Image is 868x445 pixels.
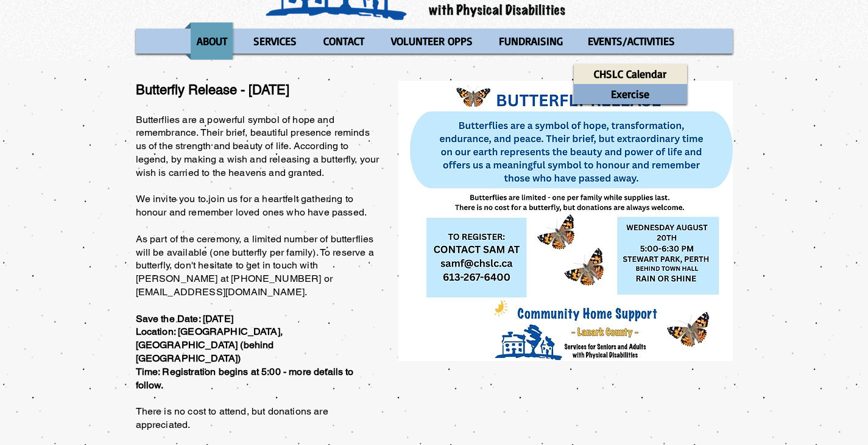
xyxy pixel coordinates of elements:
[379,23,484,60] a: VOLUNTEER OPPS
[576,23,686,60] a: EVENTS/ACTIVITIES
[318,23,370,60] p: CONTACT
[398,81,733,361] img: butterfly_release_2025.jpg
[574,64,687,84] a: CHSLC Calendar
[493,23,568,60] p: FUNDRAISING
[242,23,308,60] a: SERVICES
[386,23,478,60] p: VOLUNTEER OPPS
[136,82,289,97] span: Butterfly Release - [DATE]
[136,114,379,430] span: Butterflies are a powerful symbol of hope and remembrance. Their brief, beautiful presence remind...
[191,23,233,60] p: ABOUT
[487,23,573,60] a: FUNDRAISING
[136,313,354,391] span: Save the Date: [DATE] Location: [GEOGRAPHIC_DATA], [GEOGRAPHIC_DATA] (behind [GEOGRAPHIC_DATA]) T...
[185,23,239,60] a: ABOUT
[248,23,302,60] p: SERVICES
[588,64,672,84] p: CHSLC Calendar
[574,84,687,104] a: Exercise
[582,23,680,60] p: EVENTS/ACTIVITIES
[136,23,733,60] nav: Site
[311,23,376,60] a: CONTACT
[605,84,655,104] p: Exercise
